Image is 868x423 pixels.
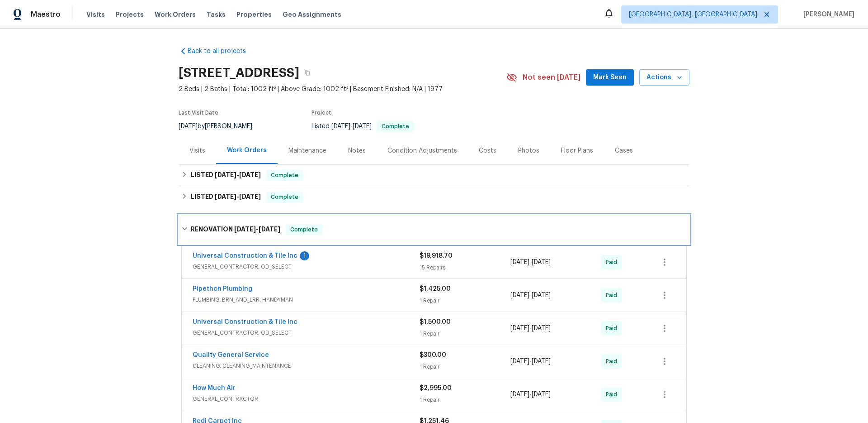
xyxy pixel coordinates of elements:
span: [DATE] [353,123,372,130]
span: [DATE] [179,123,198,130]
span: [DATE] [532,325,551,332]
h6: RENOVATION [191,224,280,235]
span: [DATE] [259,226,280,232]
div: 1 Repair [420,362,510,371]
span: [DATE] [510,259,529,265]
span: [DATE] [234,226,256,232]
span: - [234,226,280,232]
div: by [PERSON_NAME] [179,121,263,132]
span: - [510,258,551,267]
span: [DATE] [510,358,529,365]
span: [DATE] [239,172,261,178]
span: Visits [86,10,105,19]
span: [DATE] [532,259,551,265]
div: Costs [479,146,496,155]
span: Not seen [DATE] [523,73,580,82]
span: Project [311,110,331,115]
button: Mark Seen [586,69,634,86]
div: Cases [615,146,633,155]
a: Universal Construction & Tile Inc [193,253,297,259]
span: $300.00 [420,352,446,358]
span: Paid [606,390,621,399]
span: - [510,324,551,333]
div: 1 Repair [420,395,510,404]
span: Paid [606,357,621,366]
span: [DATE] [532,292,551,298]
span: [DATE] [331,123,350,130]
h6: LISTED [191,192,261,202]
span: Paid [606,258,621,267]
span: Complete [267,192,302,202]
span: [DATE] [239,193,261,200]
span: Complete [267,171,302,180]
a: Pipethon Plumbing [193,286,252,292]
div: LISTED [DATE]-[DATE]Complete [179,186,689,208]
span: [DATE] [510,292,529,298]
span: Projects [116,10,144,19]
h2: [STREET_ADDRESS] [179,68,299,77]
div: Notes [348,146,366,155]
span: [DATE] [510,325,529,332]
div: Photos [518,146,539,155]
div: 15 Repairs [420,263,510,272]
div: Visits [189,146,205,155]
span: Properties [236,10,272,19]
span: Geo Assignments [283,10,341,19]
span: [DATE] [215,193,236,200]
div: LISTED [DATE]-[DATE]Complete [179,164,689,186]
a: How Much Air [193,385,236,391]
span: [DATE] [215,172,236,178]
span: - [510,390,551,399]
div: Floor Plans [561,146,593,155]
div: 1 Repair [420,296,510,305]
span: $19,918.70 [420,253,453,259]
a: Universal Construction & Tile Inc [193,319,297,325]
span: $2,995.00 [420,385,452,391]
span: Work Orders [155,10,196,19]
span: Complete [378,124,413,129]
span: PLUMBING, BRN_AND_LRR, HANDYMAN [193,295,420,304]
span: Maestro [31,10,61,19]
div: Maintenance [288,146,326,155]
h6: LISTED [191,170,261,181]
button: Copy Address [299,65,316,81]
span: CLEANING, CLEANING_MAINTENANCE [193,361,420,370]
span: [DATE] [532,358,551,365]
span: $1,500.00 [420,319,451,325]
span: Last Visit Date [179,110,218,115]
span: Tasks [207,11,226,18]
span: GENERAL_CONTRACTOR [193,394,420,404]
span: - [215,193,261,200]
span: $1,425.00 [420,286,451,292]
button: Actions [639,69,689,86]
span: [PERSON_NAME] [800,10,854,19]
div: Work Orders [227,146,267,155]
span: - [510,357,551,366]
span: Paid [606,291,621,300]
div: RENOVATION [DATE]-[DATE]Complete [179,215,689,244]
span: 2 Beds | 2 Baths | Total: 1002 ft² | Above Grade: 1002 ft² | Basement Finished: N/A | 1977 [179,85,506,94]
div: 1 Repair [420,329,510,338]
span: Complete [287,225,321,234]
span: [DATE] [532,391,551,398]
a: Back to all projects [179,47,265,56]
span: Paid [606,324,621,333]
span: GENERAL_CONTRACTOR, OD_SELECT [193,328,420,337]
span: - [215,172,261,178]
span: Actions [646,72,682,83]
span: GENERAL_CONTRACTOR, OD_SELECT [193,262,420,271]
span: [DATE] [510,391,529,398]
div: Condition Adjustments [387,146,457,155]
span: Mark Seen [593,72,627,83]
div: 1 [300,251,309,260]
span: - [510,291,551,300]
span: - [331,123,372,130]
a: Quality General Service [193,352,269,358]
span: Listed [311,123,414,130]
span: [GEOGRAPHIC_DATA], [GEOGRAPHIC_DATA] [629,10,757,19]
